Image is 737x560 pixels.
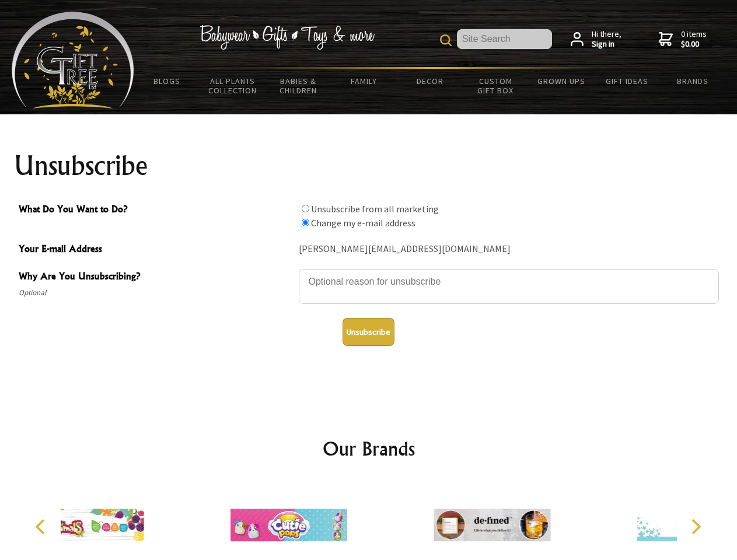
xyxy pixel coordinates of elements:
[266,69,331,103] a: Babies & Children
[29,514,55,540] button: Previous
[683,514,708,540] button: Next
[134,69,200,93] a: BLOGS
[659,29,707,50] a: 0 items$0.00
[592,29,621,50] span: Hi there,
[592,39,621,50] strong: Sign in
[343,318,394,346] button: Unsubscribe
[594,69,660,93] a: Gift Ideas
[311,217,415,229] label: Change my e-mail address
[571,29,621,50] a: Hi there,Sign in
[23,435,714,463] h2: Our Brands
[311,203,439,215] label: Unsubscribe from all marketing
[440,34,452,46] img: product search
[681,29,707,50] span: 0 items
[457,29,552,49] input: Site Search
[660,69,726,93] a: Brands
[12,12,134,108] img: Babyware - Gifts - Toys and more...
[302,219,309,226] input: What Do You Want to Do?
[463,69,529,103] a: Custom Gift Box
[19,202,293,219] span: What Do You Want to Do?
[331,69,397,93] a: Family
[19,286,293,300] span: Optional
[200,25,375,50] img: Babywear - Gifts - Toys & more
[302,205,309,212] input: What Do You Want to Do?
[299,240,719,258] div: [PERSON_NAME][EMAIL_ADDRESS][DOMAIN_NAME]
[19,242,293,258] span: Your E-mail Address
[681,39,707,50] strong: $0.00
[397,69,463,93] a: Decor
[19,269,293,286] span: Why Are You Unsubscribing?
[299,269,719,304] textarea: Why Are You Unsubscribing?
[14,152,724,180] h1: Unsubscribe
[528,69,594,93] a: Grown Ups
[200,69,266,103] a: All Plants Collection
